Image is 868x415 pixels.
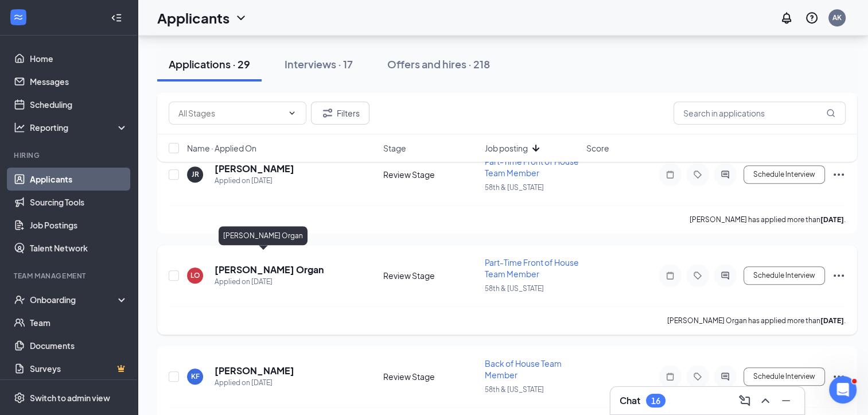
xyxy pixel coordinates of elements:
[738,394,752,408] svg: ComposeMessage
[215,263,324,276] h5: [PERSON_NAME] Organ
[663,271,677,280] svg: Note
[690,215,846,224] p: [PERSON_NAME] has applied more than .
[485,183,544,192] span: 58th & [US_STATE]
[30,357,128,380] a: SurveysCrown
[777,391,795,410] button: Minimize
[215,175,294,187] div: Applied on [DATE]
[192,169,199,179] div: JR
[30,47,128,70] a: Home
[829,376,857,404] iframe: Intercom live chat
[383,371,478,382] div: Review Stage
[30,122,129,133] div: Reporting
[190,270,200,280] div: LO
[30,334,128,357] a: Documents
[30,236,128,259] a: Talent Network
[14,150,126,160] div: Hiring
[663,372,677,381] svg: Note
[620,394,640,407] h3: Chat
[30,311,128,334] a: Team
[14,392,25,404] svg: Settings
[779,394,793,408] svg: Minimize
[485,284,544,293] span: 58th & [US_STATE]
[215,364,294,377] h5: [PERSON_NAME]
[13,11,24,23] svg: WorkstreamLogo
[311,102,369,125] button: Filter Filters
[744,367,825,386] button: Schedule Interview
[187,142,256,154] span: Name · Applied On
[756,391,774,410] button: ChevronUp
[30,191,128,214] a: Sourcing Tools
[383,270,478,281] div: Review Stage
[383,142,406,154] span: Stage
[30,392,110,404] div: Switch to admin view
[667,316,846,325] p: [PERSON_NAME] Organ has applied more than .
[718,271,732,280] svg: ActiveChat
[14,271,126,281] div: Team Management
[651,396,660,406] div: 16
[820,316,844,325] b: [DATE]
[744,165,825,184] button: Schedule Interview
[663,170,677,179] svg: Note
[832,269,846,282] svg: Ellipses
[832,370,846,383] svg: Ellipses
[718,372,732,381] svg: ActiveChat
[529,141,543,155] svg: ArrowDown
[14,294,25,305] svg: UserCheck
[157,8,229,28] h1: Applicants
[30,214,128,236] a: Job Postings
[169,57,250,71] div: Applications · 29
[832,168,846,181] svg: Ellipses
[586,142,609,154] span: Score
[30,168,128,191] a: Applicants
[674,102,846,125] input: Search in applications
[826,108,835,118] svg: MagnifyingGlass
[805,11,819,25] svg: QuestionInfo
[215,276,324,288] div: Applied on [DATE]
[485,257,579,279] span: Part-Time Front of House Team Member
[14,122,25,133] svg: Analysis
[191,371,200,381] div: KF
[219,226,308,245] div: [PERSON_NAME] Organ
[285,57,353,71] div: Interviews · 17
[30,70,128,93] a: Messages
[691,170,704,179] svg: Tag
[832,13,842,22] div: AK
[820,215,844,224] b: [DATE]
[30,294,118,305] div: Onboarding
[485,358,562,380] span: Back of House Team Member
[321,106,334,120] svg: Filter
[691,372,704,381] svg: Tag
[111,12,122,24] svg: Collapse
[485,385,544,394] span: 58th & [US_STATE]
[30,93,128,116] a: Scheduling
[485,142,528,154] span: Job posting
[691,271,704,280] svg: Tag
[387,57,490,71] div: Offers and hires · 218
[718,170,732,179] svg: ActiveChat
[758,394,772,408] svg: ChevronUp
[178,107,283,119] input: All Stages
[287,108,297,118] svg: ChevronDown
[215,377,294,389] div: Applied on [DATE]
[735,391,754,410] button: ComposeMessage
[485,156,579,178] span: Part-Time Front of House Team Member
[383,169,478,180] div: Review Stage
[780,11,793,25] svg: Notifications
[234,11,248,25] svg: ChevronDown
[744,266,825,285] button: Schedule Interview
